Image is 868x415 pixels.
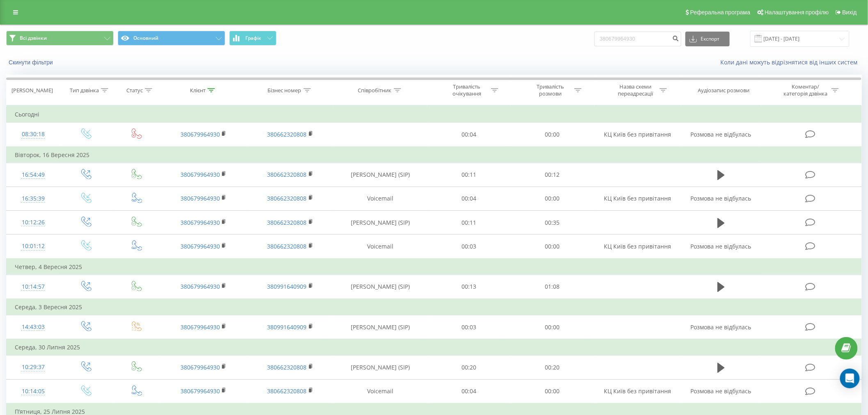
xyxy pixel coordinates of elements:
[511,187,594,210] td: 00:00
[691,387,752,395] span: Розмова не відбулась
[15,126,52,142] div: 08:30:18
[180,387,220,395] a: 380679964930
[118,31,225,46] button: Основний
[333,315,427,340] td: [PERSON_NAME] (SIP)
[15,167,52,183] div: 16:54:49
[7,339,862,356] td: Середа, 30 Липня 2025
[180,171,220,178] a: 380679964930
[691,130,752,138] span: Розмова не відбулась
[614,83,658,97] div: Назва схеми переадресації
[511,235,594,259] td: 00:00
[15,214,52,230] div: 10:12:26
[594,235,681,259] td: КЦ Київ без привітання
[15,383,52,399] div: 10:14:05
[511,163,594,187] td: 00:12
[7,106,862,123] td: Сьогодні
[594,187,681,210] td: КЦ Київ без привітання
[781,83,829,97] div: Коментар/категорія дзвінка
[267,242,307,250] a: 380662320808
[333,379,427,404] td: Voicemail
[427,356,511,379] td: 00:20
[427,275,511,299] td: 00:13
[267,130,307,138] a: 380662320808
[180,219,220,226] a: 380679964930
[180,283,220,290] a: 380679964930
[7,299,862,315] td: Середа, 3 Вересня 2025
[267,219,307,226] a: 380662320808
[333,211,427,235] td: [PERSON_NAME] (SIP)
[691,194,752,202] span: Розмова не відбулась
[511,379,594,404] td: 00:00
[511,123,594,147] td: 00:00
[511,356,594,379] td: 00:20
[7,259,862,275] td: Четвер, 4 Вересня 2025
[511,275,594,299] td: 01:08
[528,83,572,97] div: Тривалість розмови
[245,35,261,41] span: Графік
[6,59,57,66] button: Скинути фільтри
[267,363,307,371] a: 380662320808
[427,379,511,404] td: 00:04
[267,387,307,395] a: 380662320808
[427,211,511,235] td: 00:11
[691,242,752,250] span: Розмова не відбулась
[180,130,220,138] a: 380679964930
[333,356,427,379] td: [PERSON_NAME] (SIP)
[333,163,427,187] td: [PERSON_NAME] (SIP)
[180,194,220,202] a: 380679964930
[70,87,99,94] div: Тип дзвінка
[15,238,52,254] div: 10:01:12
[690,9,751,16] span: Реферальна програма
[268,87,302,94] div: Бізнес номер
[7,147,862,163] td: Вівторок, 16 Вересня 2025
[333,235,427,259] td: Voicemail
[427,187,511,210] td: 00:04
[15,279,52,295] div: 10:14:57
[267,171,307,178] a: 380662320808
[427,315,511,340] td: 00:03
[333,275,427,299] td: [PERSON_NAME] (SIP)
[843,9,857,16] span: Вихід
[427,163,511,187] td: 00:11
[11,87,53,94] div: [PERSON_NAME]
[180,323,220,331] a: 380679964930
[358,87,392,94] div: Співробітник
[180,242,220,250] a: 380679964930
[511,211,594,235] td: 00:35
[267,283,307,290] a: 380991640909
[180,363,220,371] a: 380679964930
[594,379,681,404] td: КЦ Київ без привітання
[445,83,489,97] div: Тривалість очікування
[267,194,307,202] a: 380662320808
[15,359,52,375] div: 10:29:37
[15,319,52,335] div: 14:43:03
[126,87,143,94] div: Статус
[840,369,860,388] div: Open Intercom Messenger
[594,32,681,46] input: Пошук за номером
[267,323,307,331] a: 380991640909
[6,31,114,46] button: Всі дзвінки
[594,123,681,147] td: КЦ Київ без привітання
[511,315,594,340] td: 00:00
[698,87,750,94] div: Аудіозапис розмови
[333,187,427,210] td: Voicemail
[190,87,206,94] div: Клієнт
[765,9,829,16] span: Налаштування профілю
[15,191,52,207] div: 16:35:39
[691,323,752,331] span: Розмова не відбулась
[427,123,511,147] td: 00:04
[20,35,47,41] span: Всі дзвінки
[721,58,862,66] a: Коли дані можуть відрізнятися вiд інших систем
[685,32,730,46] button: Експорт
[427,235,511,259] td: 00:03
[229,31,276,46] button: Графік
